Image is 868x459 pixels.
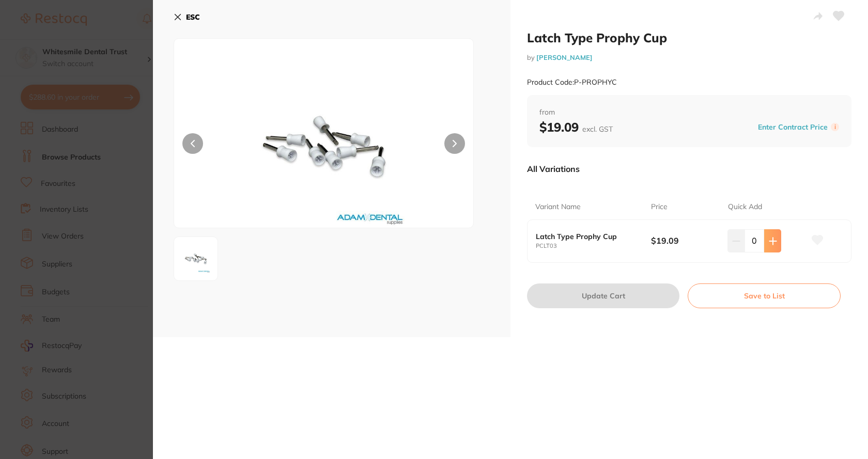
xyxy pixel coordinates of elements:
a: [PERSON_NAME] [536,53,593,61]
b: $19.09 [539,119,613,135]
button: Update Cart [527,283,679,308]
span: excl. GST [582,124,613,134]
div: Message content [45,22,183,177]
button: ESC [174,8,200,26]
div: message notification from Restocq, 1m ago. Hi Cameron, ​ Starting 11 August, we’re making some up... [16,15,191,197]
p: Variant Name [535,202,581,212]
img: Profile image for Restocq [23,25,40,41]
div: Hi [PERSON_NAME], ​ Starting [DATE], we’re making some updates to our product offerings on the Re... [45,22,183,265]
small: PCLT03 [536,243,651,249]
p: Message from Restocq, sent 1m ago [45,181,183,191]
h2: Latch Type Prophy Cup [527,30,851,45]
small: by [527,54,851,61]
img: My5qcGc [177,240,214,277]
button: Enter Contract Price [755,122,831,132]
b: Latch Type Prophy Cup [536,232,639,241]
span: from [539,107,839,118]
small: Product Code: P-PROPHYC [527,78,617,87]
b: ESC [186,12,200,22]
p: Quick Add [728,202,762,212]
img: My5qcGc [234,65,414,228]
b: $19.09 [651,235,720,246]
p: All Variations [527,164,580,174]
label: i [831,123,839,131]
p: Price [651,202,668,212]
button: Save to List [688,283,841,308]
